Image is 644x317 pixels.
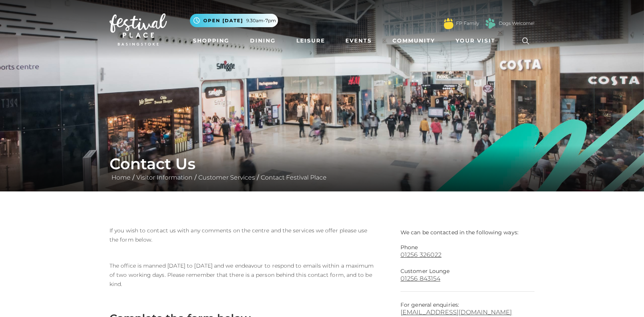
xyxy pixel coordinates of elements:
p: For general enquiries: [400,301,534,316]
a: Community [389,34,438,48]
a: Shopping [190,34,232,48]
h1: Contact Us [110,155,534,173]
a: 01256 843154 [400,275,534,282]
a: Events [342,34,375,48]
span: Your Visit [456,37,495,45]
a: Dining [247,34,279,48]
a: Home [110,174,132,181]
img: Festival Place Logo [110,13,167,46]
p: If you wish to contact us with any comments on the centre and the services we offer please use th... [110,226,376,244]
p: Customer Lounge [400,268,534,275]
button: Open [DATE] 9.30am-7pm [190,14,278,27]
a: Leisure [293,34,328,48]
a: Contact Festival Place [259,174,329,181]
a: FP Family [456,20,479,27]
span: Open [DATE] [203,17,243,24]
a: 01256 326022 [400,251,534,258]
span: 9.30am-7pm [246,17,276,24]
a: Dogs Welcome! [499,20,534,27]
p: The office is manned [DATE] to [DATE] and we endeavour to respond to emails within a maximum of t... [110,261,376,289]
p: We can be contacted in the following ways: [400,226,534,236]
div: / / / [104,155,540,182]
a: [EMAIL_ADDRESS][DOMAIN_NAME] [400,309,534,316]
a: Visitor Information [134,174,195,181]
a: Your Visit [453,34,502,48]
a: Customer Services [196,174,257,181]
p: Phone [400,244,534,251]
